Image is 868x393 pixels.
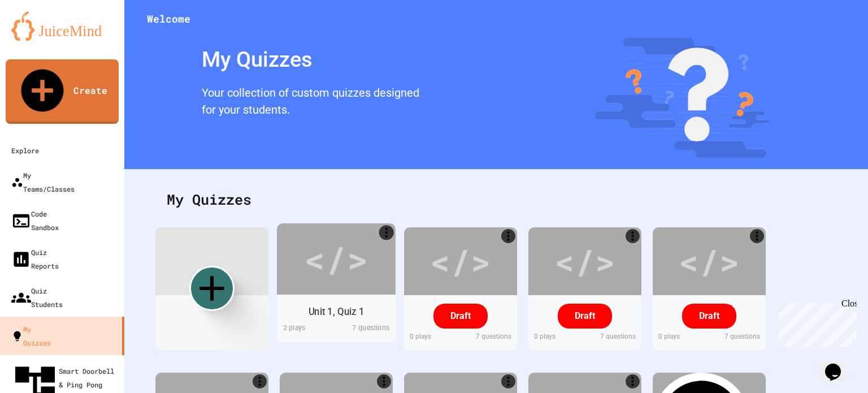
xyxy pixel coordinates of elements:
[558,304,612,329] div: Draft
[11,245,59,273] div: Quiz Reports
[774,299,857,347] iframe: chat widget
[11,322,51,349] div: My Quizzes
[821,348,857,382] iframe: chat widget
[253,374,267,388] a: More
[5,5,78,72] div: Chat with us now!Close
[196,81,425,124] div: Your collection of custom quizzes designed for your students.
[6,59,119,124] a: Create
[679,236,740,287] div: </>
[528,331,585,344] div: 0 play s
[501,229,515,243] a: More
[501,374,515,388] a: More
[277,322,336,336] div: 2 play s
[304,232,368,286] div: </>
[336,322,396,336] div: 7 questions
[709,331,766,344] div: 7 questions
[309,304,364,318] div: Unit 1, Quiz 1
[379,225,394,240] a: More
[11,11,113,41] img: logo-orange.svg
[189,266,235,311] div: Create new
[404,331,461,344] div: 0 play s
[11,144,39,157] div: Explore
[433,304,488,329] div: Draft
[626,229,640,243] a: More
[196,38,425,81] div: My Quizzes
[377,374,391,388] a: More
[626,374,640,388] a: More
[554,236,615,287] div: </>
[461,331,517,344] div: 7 questions
[430,236,491,287] div: </>
[155,178,837,222] div: My Quizzes
[653,331,709,344] div: 0 play s
[585,331,641,344] div: 7 questions
[11,207,59,234] div: Code Sandbox
[750,229,764,243] a: More
[682,304,736,329] div: Draft
[11,169,75,196] div: My Teams/Classes
[594,38,770,158] img: banner-image-my-quizzes.png
[11,284,63,311] div: Quiz Students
